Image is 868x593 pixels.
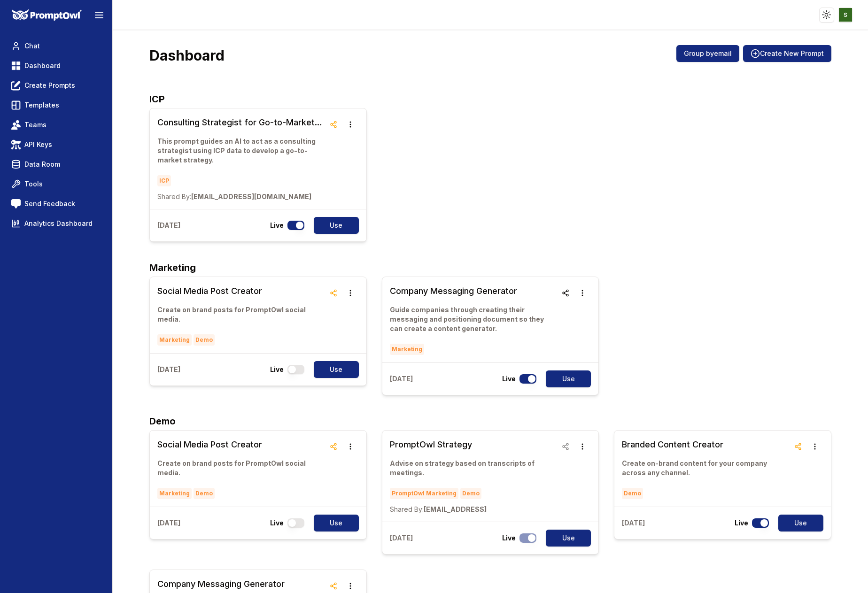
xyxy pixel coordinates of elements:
p: Live [270,518,284,528]
h2: Demo [149,414,831,428]
p: Live [270,221,284,230]
button: Use [546,530,591,547]
a: Teams [8,116,105,133]
a: Social Media Post CreatorCreate on brand posts for PromptOwl social media.MarketingDemo [157,285,325,346]
a: Analytics Dashboard [8,215,105,232]
p: Create on brand posts for PromptOwl social media. [157,459,325,477]
span: Tools [24,179,43,189]
span: Demo [460,488,481,499]
a: Use [540,370,591,387]
button: Use [314,515,359,531]
span: Demo [194,334,215,346]
a: Consulting Strategist for Go-to-Market PlanningThis prompt guides an AI to act as a consulting st... [157,116,325,201]
p: Live [735,518,748,528]
h3: Consulting Strategist for Go-to-Market Planning [157,116,325,129]
p: This prompt guides an AI to act as a consulting strategist using ICP data to develop a go-to-mark... [157,137,325,165]
span: Marketing [157,334,192,346]
p: [DATE] [390,533,413,543]
h2: ICP [149,92,831,106]
a: Social Media Post CreatorCreate on brand posts for PromptOwl social media.MarketingDemo [157,438,325,499]
button: Use [314,217,359,234]
img: feedback [11,199,21,208]
span: Send Feedback [24,199,75,208]
span: Create Prompts [24,81,75,90]
button: Use [546,370,591,387]
a: Use [308,361,359,378]
p: [DATE] [157,221,180,230]
p: [DATE] [157,365,180,374]
button: Use [778,515,823,531]
a: Tools [8,176,105,193]
p: [EMAIL_ADDRESS] [390,505,557,514]
span: Demo [622,488,643,499]
span: ICP [157,175,171,186]
p: [EMAIL_ADDRESS][DOMAIN_NAME] [157,192,325,201]
a: API Keys [8,136,105,153]
h3: Branded Content Creator [622,438,789,451]
a: Use [540,530,591,547]
img: ACg8ocKzQA5sZIhSfHl4qZiZGWNIJ57aHua1iTAA8qHBENU3D3RYog=s96-c [839,8,852,22]
h3: Social Media Post Creator [157,285,325,298]
span: Analytics Dashboard [24,219,93,228]
p: Live [502,533,516,543]
span: Teams [24,120,46,130]
a: PromptOwl StrategyAdvise on strategy based on transcripts of meetings.PromptOwl MarketingDemoShar... [390,438,557,514]
p: [DATE] [157,518,180,528]
h3: Dashboard [149,47,225,64]
p: [DATE] [622,518,645,528]
span: Dashboard [24,61,61,70]
h2: Marketing [149,261,831,275]
span: Data Room [24,160,60,169]
button: Create New Prompt [743,45,831,62]
p: [DATE] [390,374,413,384]
a: Use [308,217,359,234]
span: Chat [24,41,40,51]
button: Group byemail [676,45,739,62]
a: Chat [8,38,105,54]
a: Data Room [8,156,105,173]
p: Live [502,374,516,384]
h3: Company Messaging Generator [157,578,325,591]
a: Send Feedback [8,195,105,212]
p: Guide companies through creating their messaging and positioning document so they can create a co... [390,305,557,333]
a: Use [308,515,359,531]
p: Live [270,365,284,374]
a: Dashboard [8,57,105,74]
span: Shared By: [157,193,191,200]
span: Templates [24,100,59,110]
h3: PromptOwl Strategy [390,438,557,451]
span: Demo [194,488,215,499]
span: API Keys [24,140,52,149]
a: Create Prompts [8,77,105,94]
span: Marketing [390,344,424,355]
p: Create on-brand content for your company across any channel. [622,459,789,477]
a: Branded Content CreatorCreate on-brand content for your company across any channel.Demo [622,438,789,499]
button: Use [314,361,359,378]
a: Templates [8,97,105,114]
span: Shared By: [390,505,424,513]
p: Advise on strategy based on transcripts of meetings. [390,459,557,477]
span: Marketing [157,488,192,499]
img: PromptOwl [12,9,82,21]
a: Use [773,515,823,531]
h3: Social Media Post Creator [157,438,325,451]
h3: Company Messaging Generator [390,285,557,298]
a: Company Messaging GeneratorGuide companies through creating their messaging and positioning docum... [390,285,557,355]
span: PromptOwl Marketing [390,488,458,499]
p: Create on brand posts for PromptOwl social media. [157,305,325,324]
